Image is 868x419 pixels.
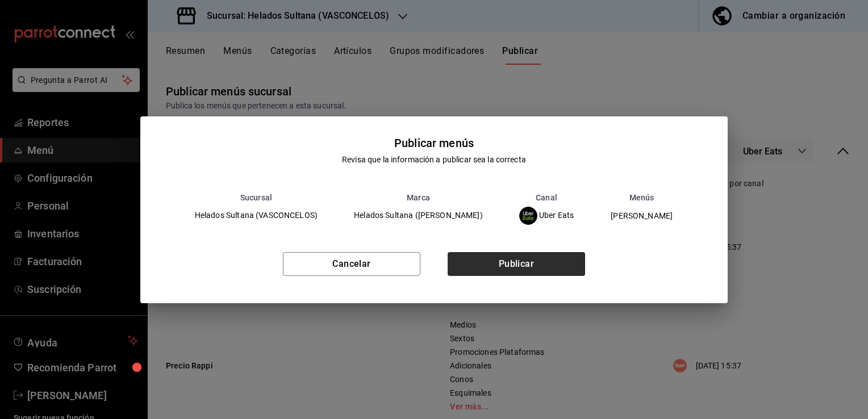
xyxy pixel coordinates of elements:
[448,252,585,276] button: Publicar
[592,193,691,202] th: Menús
[336,193,501,202] th: Marca
[519,207,574,225] div: Uber Eats
[283,252,420,276] button: Cancelar
[394,135,474,152] div: Publicar menús
[177,202,336,229] td: Helados Sultana (VASCONCELOS)
[611,212,673,220] span: [PERSON_NAME]
[501,193,592,202] th: Canal
[177,193,336,202] th: Sucursal
[342,154,526,166] div: Revisa que la información a publicar sea la correcta
[336,202,501,229] td: Helados Sultana ([PERSON_NAME])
